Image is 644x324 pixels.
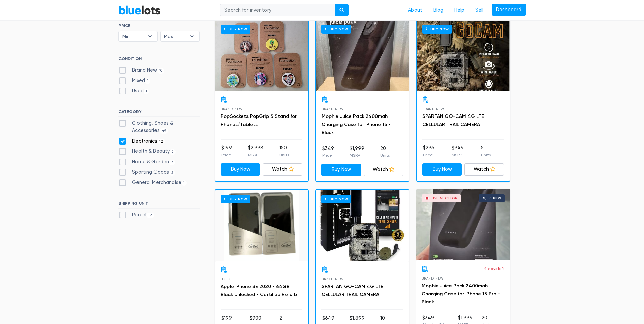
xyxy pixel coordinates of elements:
[422,25,452,33] h6: Buy Now
[422,283,500,305] a: Mophie Juice Pack 2400mah Charging Case for IPhone 15 Pro - Black
[118,5,161,15] a: BlueLots
[118,23,200,28] h6: PRICE
[489,197,501,200] div: 0 bids
[431,197,458,200] div: Live Auction
[423,144,434,158] li: $295
[380,152,390,158] p: Units
[452,144,464,158] li: $949
[118,109,200,117] h6: CATEGORY
[321,25,351,33] h6: Buy Now
[279,144,289,158] li: 150
[169,160,176,165] span: 3
[221,163,260,176] a: Buy Now
[215,19,308,91] a: Buy Now
[416,189,510,260] a: Live Auction 0 bids
[215,190,308,261] a: Buy Now
[169,170,176,176] span: 3
[316,19,409,91] a: Buy Now
[144,89,149,94] span: 1
[350,145,364,159] li: $1,999
[470,4,489,17] a: Sell
[428,4,449,17] a: Blog
[118,179,187,186] label: General Merchandise
[248,152,263,158] p: MSRP
[322,152,334,158] p: Price
[464,163,504,176] a: Watch
[481,152,491,158] p: Units
[221,25,250,33] h6: Buy Now
[118,201,200,209] h6: SHIPPING UNIT
[321,284,383,298] a: SPARTAN GO-CAM 4G LTE CELLULAR TRAIL CAMERA
[417,19,510,91] a: Buy Now
[118,211,154,219] label: Parcel
[484,266,505,272] p: 4 days left
[181,180,187,186] span: 1
[164,31,186,41] span: Max
[322,145,334,159] li: $349
[118,168,176,176] label: Sporting Goods
[118,148,176,155] label: Health & Beauty
[221,284,297,298] a: Apple iPhone SE 2020 - 64GB Black Unlocked - Certified Refurb
[118,77,151,85] label: Mixed
[321,164,361,176] a: Buy Now
[422,276,444,280] span: Brand New
[221,277,231,281] span: Used
[364,164,403,176] a: Watch
[220,4,335,16] input: Search for inventory
[118,87,149,95] label: Used
[118,56,200,64] h6: CONDITION
[248,144,263,158] li: $2,998
[452,152,464,158] p: MSRP
[118,138,165,145] label: Electronics
[422,113,484,127] a: SPARTAN GO-CAM 4G LTE CELLULAR TRAIL CAMERA
[221,152,232,158] p: Price
[279,152,289,158] p: Units
[321,277,344,281] span: Brand New
[321,107,344,111] span: Brand New
[221,107,243,111] span: Brand New
[449,4,470,17] a: Help
[221,113,297,127] a: PopSockets PopGrip & Stand for Phones/Tablets
[146,213,154,218] span: 12
[321,195,351,203] h6: Buy Now
[118,67,165,74] label: Brand New
[380,145,390,159] li: 20
[157,68,165,73] span: 10
[221,144,232,158] li: $199
[160,128,168,134] span: 49
[118,158,176,166] label: Home & Garden
[143,31,157,41] b: ▾
[321,113,391,136] a: Mophie Juice Pack 2400mah Charging Case for IPhone 15 - Black
[221,195,250,203] h6: Buy Now
[492,4,526,16] a: Dashboard
[403,4,428,17] a: About
[422,107,444,111] span: Brand New
[157,139,165,144] span: 12
[170,149,176,155] span: 6
[118,120,200,134] label: Clothing, Shoes & Accessories
[316,190,409,261] a: Buy Now
[185,31,199,41] b: ▾
[422,163,462,176] a: Buy Now
[481,144,491,158] li: 5
[350,152,364,158] p: MSRP
[145,78,151,84] span: 1
[122,31,145,41] span: Min
[423,152,434,158] p: Price
[263,163,302,176] a: Watch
